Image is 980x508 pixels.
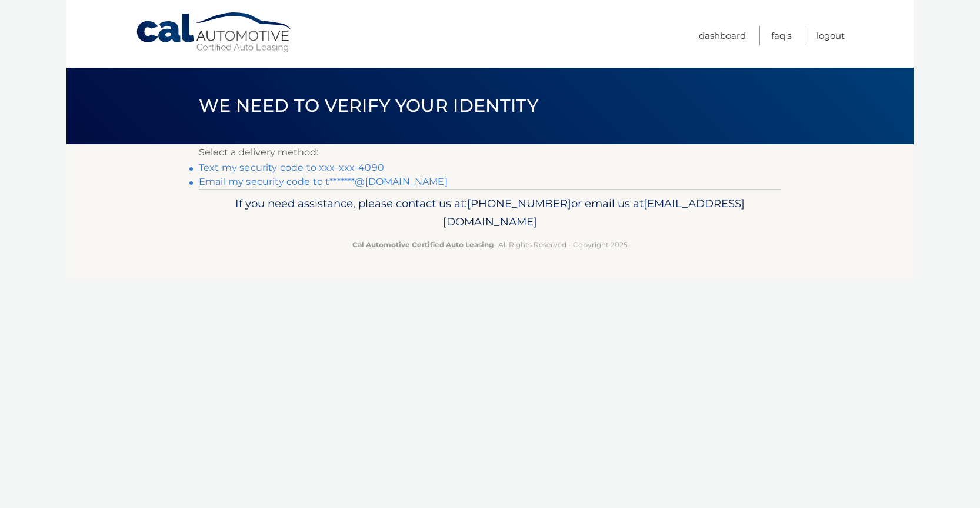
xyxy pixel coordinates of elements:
p: If you need assistance, please contact us at: or email us at [206,194,774,232]
a: FAQ's [771,26,791,45]
a: Dashboard [699,26,746,45]
span: We need to verify your identity [199,95,538,117]
a: Cal Automotive [135,12,294,54]
strong: Cal Automotive Certified Auto Leasing [352,240,494,249]
p: Select a delivery method: [199,144,781,161]
p: - All Rights Reserved - Copyright 2025 [206,238,774,251]
a: Text my security code to xxx-xxx-4090 [199,162,384,173]
a: Email my security code to t*******@[DOMAIN_NAME] [199,176,448,187]
a: Logout [816,26,845,45]
span: [PHONE_NUMBER] [467,197,571,210]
